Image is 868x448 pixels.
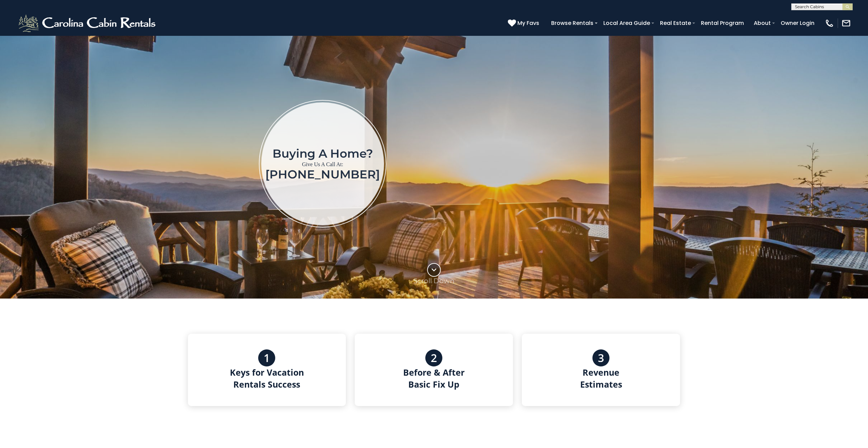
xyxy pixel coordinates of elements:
[825,18,834,28] img: phone-regular-white.png
[431,352,437,364] h3: 2
[413,277,455,285] p: Scroll Down
[697,17,747,29] a: Rental Program
[264,352,270,364] h3: 1
[750,17,774,29] a: About
[517,19,539,27] span: My Favs
[403,366,465,390] h4: Before & After Basic Fix Up
[17,13,159,33] img: White-1-2.png
[265,160,380,169] p: Give Us A Call At:
[496,72,719,256] iframe: New Contact Form
[777,17,818,29] a: Owner Login
[600,17,653,29] a: Local Area Guide
[598,352,604,364] h3: 3
[548,17,597,29] a: Browse Rentals
[657,17,694,29] a: Real Estate
[580,366,622,390] h4: Revenue Estimates
[508,19,541,28] a: My Favs
[265,147,380,160] h1: Buying a home?
[841,18,851,28] img: mail-regular-white.png
[265,167,380,182] a: [PHONE_NUMBER]
[230,366,304,390] h4: Keys for Vacation Rentals Success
